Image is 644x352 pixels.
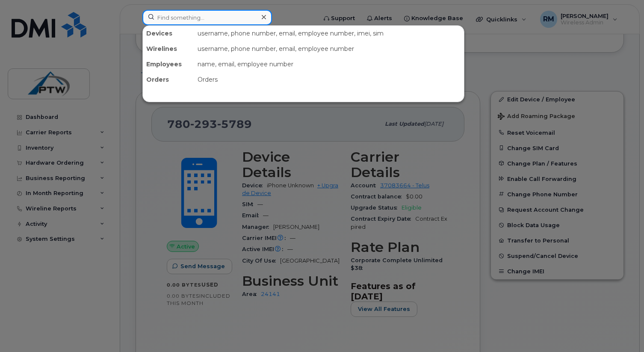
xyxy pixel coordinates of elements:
div: Devices [143,26,194,41]
div: username, phone number, email, employee number, imei, sim [194,26,464,41]
input: Find something... [142,10,272,25]
div: Orders [194,72,464,87]
div: name, email, employee number [194,56,464,72]
div: username, phone number, email, employee number [194,41,464,56]
div: Orders [143,72,194,87]
div: Employees [143,56,194,72]
div: Wirelines [143,41,194,56]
